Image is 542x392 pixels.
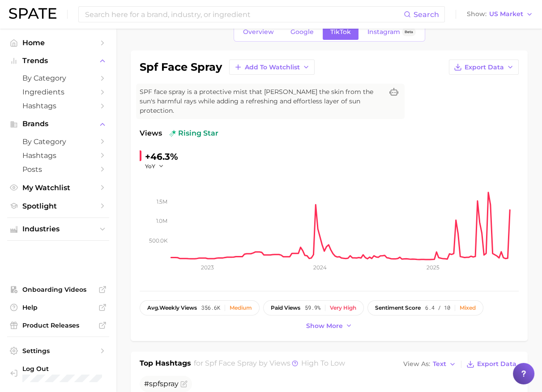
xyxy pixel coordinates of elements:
span: Industries [22,225,94,233]
span: Text [433,362,446,366]
span: Instagram [367,28,400,36]
span: spf [149,379,160,388]
span: Ingredients [22,88,94,96]
span: Google [290,28,314,36]
abbr: average [147,304,159,311]
a: by Category [7,71,109,85]
span: Show [467,12,487,17]
span: Hashtags [22,102,94,110]
tspan: 1.0m [156,217,167,224]
div: Mixed [460,305,476,311]
span: Export Data [477,360,516,368]
tspan: 2024 [313,264,327,271]
span: spf face spray [205,359,257,367]
span: rising star [169,128,218,139]
span: Home [22,38,94,47]
span: by Category [22,74,94,82]
input: Search here for a brand, industry, or ingredient [84,7,404,22]
a: Overview [235,24,282,40]
button: YoY [145,162,164,170]
span: weekly views [147,305,197,311]
button: Add to Watchlist [229,60,315,75]
span: # [144,379,179,388]
span: My Watchlist [22,183,94,192]
a: Ingredients [7,85,109,99]
span: paid views [271,305,300,311]
span: Export Data [465,64,504,71]
span: 6.4 / 10 [425,305,450,311]
span: Onboarding Videos [22,285,94,294]
img: SPATE [9,8,56,19]
span: Product Releases [22,321,94,329]
span: Views [140,128,162,139]
a: Onboarding Videos [7,283,109,296]
a: by Category [7,135,109,149]
span: Hashtags [22,151,94,160]
div: Medium [230,305,252,311]
a: Hashtags [7,99,109,113]
a: My Watchlist [7,181,109,195]
tspan: 2023 [201,264,214,271]
tspan: 2025 [427,264,440,271]
span: Settings [22,347,94,355]
div: +46.3% [145,149,178,164]
span: Brands [22,120,94,128]
a: Log out. Currently logged in with e-mail jkno@cosmax.com. [7,362,109,385]
button: Show more [304,320,355,332]
a: Home [7,36,109,50]
span: TikTok [330,28,351,36]
button: Trends [7,54,109,68]
tspan: 1.5m [157,198,167,205]
a: Help [7,301,109,314]
button: ShowUS Market [465,9,535,20]
tspan: 500.0k [149,237,168,243]
button: sentiment score6.4 / 10Mixed [367,300,483,315]
span: 356.6k [201,305,220,311]
a: InstagramBeta [360,24,423,40]
button: Industries [7,222,109,236]
span: Help [22,303,94,311]
span: high to low [301,359,345,367]
span: 59.9% [305,305,320,311]
h1: spf face spray [140,62,222,72]
span: Spotlight [22,202,94,210]
span: Trends [22,57,94,65]
button: paid views59.9%Very high [263,300,364,315]
span: Overview [243,28,274,36]
span: Search [414,10,439,19]
button: Export Data [464,358,519,371]
span: View As [403,362,430,366]
a: Posts [7,162,109,176]
span: Log Out [22,365,102,373]
span: SPF face spray is a protective mist that [PERSON_NAME] the skin from the sun's harmful rays while... [140,87,383,115]
a: Spotlight [7,199,109,213]
a: TikTok [323,24,358,40]
span: sentiment score [375,305,421,311]
span: spray [160,379,179,388]
a: Settings [7,344,109,358]
img: rising star [169,130,176,137]
span: Beta [405,28,413,36]
button: Flag as miscategorized or irrelevant [180,380,188,388]
span: YoY [145,162,155,170]
h1: Top Hashtags [140,358,191,371]
a: Google [283,24,321,40]
span: Posts [22,165,94,174]
span: Show more [306,322,343,330]
span: by Category [22,137,94,146]
button: Export Data [449,60,519,75]
div: Very high [330,305,356,311]
button: avg.weekly views356.6kMedium [140,300,260,315]
a: Hashtags [7,149,109,162]
h2: for by Views [194,358,345,371]
a: Product Releases [7,319,109,332]
button: View AsText [401,358,458,370]
button: Brands [7,117,109,131]
span: Add to Watchlist [245,64,300,71]
span: US Market [489,12,523,17]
